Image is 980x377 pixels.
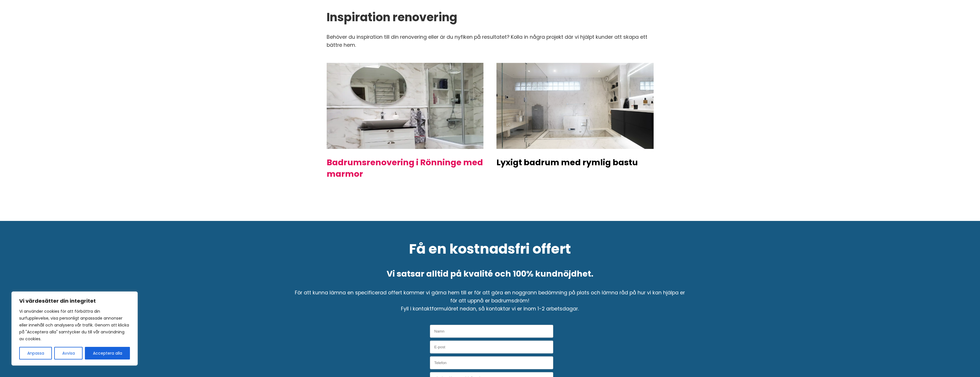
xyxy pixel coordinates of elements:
[327,11,654,24] h1: Inspiration renovering
[430,325,553,338] input: Namn
[387,268,593,279] h5: Vi satsar alltid på kvalité och 100% kundnöjdhet.
[294,289,686,313] p: För att kunna lämna en specificerad offert kommer vi gärna hem till er för att göra en noggrann b...
[430,356,553,369] input: Telefon
[19,347,52,359] button: Anpassa
[327,144,484,180] a: Badrumsrenovering i Rönninge med marmor Badrumsrenovering i Rönninge med marmor
[327,157,484,180] h2: Badrumsrenovering i Rönninge med marmor
[327,33,654,49] p: Behöver du inspiration till din renovering eller är du nyfiken på resultatet? Kolla in några proj...
[496,63,653,149] img: Lyxigt badrum med rymlig bastu
[327,63,484,149] img: Badrumsrenovering i Rönninge med marmor
[496,144,653,168] a: Lyxigt badrum med rymlig bastu Lyxigt badrum med rymlig bastu
[496,157,653,168] h2: Lyxigt badrum med rymlig bastu
[19,308,130,342] p: Vi använder cookies för att förbättra din surfupplevelse, visa personligt anpassade annonser elle...
[54,347,83,359] button: Avvisa
[19,298,130,304] p: Vi värdesätter din integritet
[85,347,130,359] button: Acceptera alla
[409,244,571,254] h3: Få en kostnadsfri offert
[430,341,553,353] input: E-post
